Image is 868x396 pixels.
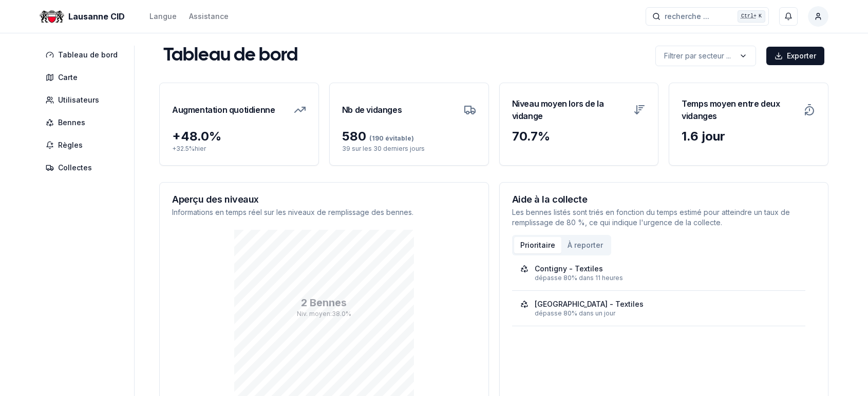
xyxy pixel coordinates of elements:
a: Carte [40,68,128,87]
span: Bennes [58,117,85,128]
h3: Augmentation quotidienne [172,95,275,124]
span: (190 évitable) [366,134,414,142]
div: Langue [149,11,177,22]
h3: Niveau moyen lors de la vidange [512,95,628,124]
a: Lausanne CID [40,10,129,23]
a: Règles [40,136,128,154]
h3: Temps moyen entre deux vidanges [682,95,797,124]
a: Assistance [189,10,229,23]
button: À reporter [561,237,609,253]
div: 1.6 jour [682,128,816,145]
button: label [655,46,756,66]
div: + 48.0 % [172,128,306,145]
h3: Aperçu des niveaux [172,195,476,204]
a: Contigny - Textilesdépasse 80% dans 11 heures [520,264,798,282]
div: 580 [342,128,476,145]
h3: Nb de vidanges [342,95,402,124]
div: Contigny - Textiles [535,264,603,274]
p: Les bennes listés sont triés en fonction du temps estimé pour atteindre un taux de remplissage de... [512,207,816,228]
h3: Aide à la collecte [512,195,816,204]
h1: Tableau de bord [163,46,298,66]
p: 39 sur les 30 derniers jours [342,145,476,153]
span: Tableau de bord [58,50,118,60]
div: [GEOGRAPHIC_DATA] - Textiles [535,299,644,309]
span: Règles [58,140,83,150]
span: Carte [58,72,78,83]
p: Filtrer par secteur ... [664,51,731,61]
div: 70.7 % [512,128,646,145]
a: [GEOGRAPHIC_DATA] - Textilesdépasse 80% dans un jour [520,299,798,318]
a: Bennes [40,113,128,132]
p: + 32.5 % hier [172,145,306,153]
span: Lausanne CID [68,10,125,23]
img: Lausanne CID Logo [40,4,64,29]
button: Exporter [766,47,824,65]
a: Utilisateurs [40,91,128,109]
span: recherche ... [665,11,709,22]
button: Prioritaire [514,237,561,253]
span: Collectes [58,163,92,173]
a: Collectes [40,159,128,177]
button: Langue [149,10,177,23]
div: dépasse 80% dans 11 heures [535,274,798,282]
button: recherche ...Ctrl+K [646,7,769,26]
p: Informations en temps réel sur les niveaux de remplissage des bennes. [172,207,476,217]
a: Tableau de bord [40,46,128,64]
div: dépasse 80% dans un jour [535,309,798,318]
span: Utilisateurs [58,95,99,105]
